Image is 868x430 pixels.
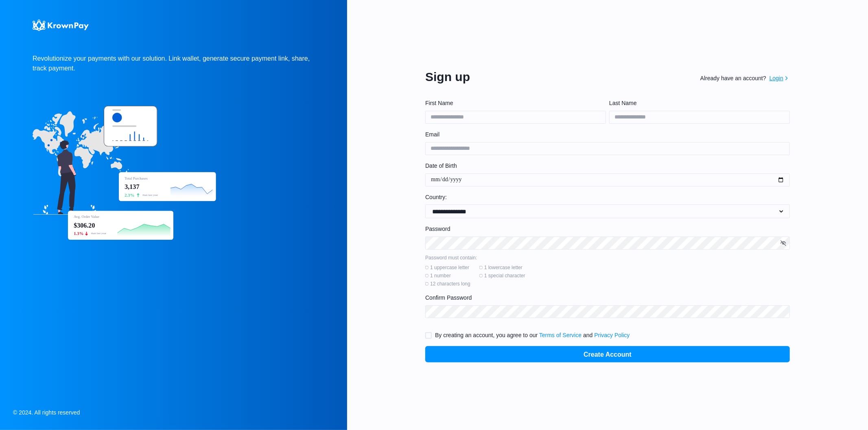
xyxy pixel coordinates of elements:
p: Password must contain: [425,254,790,261]
p: Sign up [425,68,470,86]
span: 12 characters long [430,281,470,287]
a: Login [770,74,783,83]
span: 1 number [430,272,451,279]
button: Create Account [425,346,790,362]
a: Terms of Service [539,332,582,338]
p: © 2024. All rights reserved [13,408,80,417]
a: Privacy Policy [594,332,630,338]
img: hero-image [33,106,218,242]
label: Date of Birth [425,162,785,170]
p: Revolutionize your payments with our solution. Link wallet, generate secure payment link, share, ... [33,54,315,73]
span: 1 uppercase letter [430,264,469,271]
span: 1 lowercase letter [484,264,523,271]
label: Confirm Password [425,294,785,302]
p: By creating an account, you agree to our and [435,331,630,340]
img: KrownPay Logo [33,20,89,31]
span: Password [425,225,450,233]
p: Country: [425,193,790,201]
span: 1 special character [484,272,525,279]
label: First Name [425,99,601,107]
p: Already have an account? [700,74,766,83]
label: Last Name [609,99,785,107]
label: Email [425,130,785,139]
